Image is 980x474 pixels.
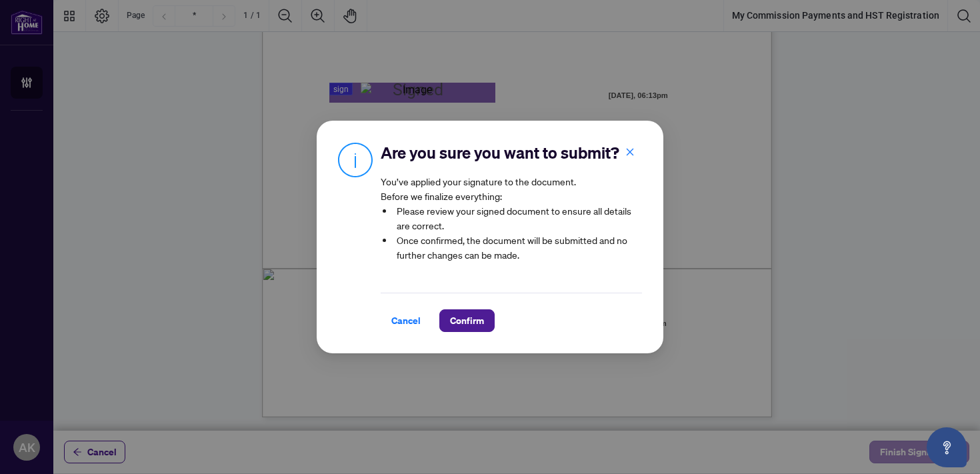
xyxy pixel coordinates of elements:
img: Info Icon [338,142,373,177]
span: Cancel [391,310,421,331]
button: Open asap [927,427,967,467]
h2: Are you sure you want to submit? [381,142,642,163]
article: You’ve applied your signature to the document. Before we finalize everything: [381,174,642,271]
li: Once confirmed, the document will be submitted and no further changes can be made. [394,233,642,262]
span: close [625,147,635,157]
button: Cancel [381,309,431,332]
button: Confirm [439,309,495,332]
span: Confirm [450,310,484,331]
li: Please review your signed document to ensure all details are correct. [394,203,642,233]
